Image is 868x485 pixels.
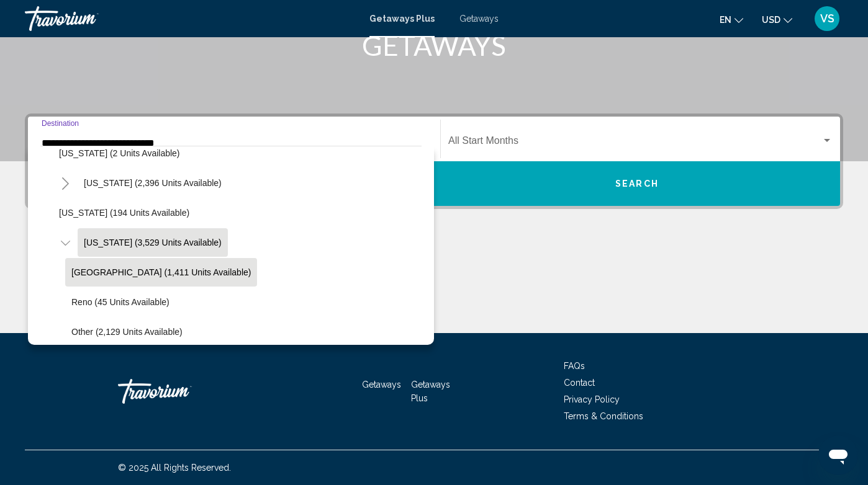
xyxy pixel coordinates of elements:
[820,12,834,25] span: VS
[459,14,499,24] a: Getaways
[811,6,843,32] button: User Menu
[720,15,731,25] span: en
[71,297,170,307] span: Reno (45 units available)
[564,394,620,404] a: Privacy Policy
[411,380,450,403] a: Getaways Plus
[118,373,242,410] a: Travorium
[564,411,643,421] a: Terms & Conditions
[564,361,585,371] a: FAQs
[59,208,189,218] span: [US_STATE] (194 units available)
[65,258,257,287] button: [GEOGRAPHIC_DATA] (1,411 units available)
[78,228,228,257] button: [US_STATE] (3,529 units available)
[71,327,183,337] span: Other (2,129 units available)
[59,148,180,158] span: [US_STATE] (2 units available)
[65,288,176,316] button: Reno (45 units available)
[369,14,435,24] a: Getaways Plus
[53,230,78,255] button: Toggle Nevada (3,529 units available)
[720,11,743,29] button: Change language
[434,161,840,206] button: Search
[71,267,251,277] span: [GEOGRAPHIC_DATA] (1,411 units available)
[564,378,595,388] a: Contact
[28,117,840,206] div: Search widget
[53,171,78,195] button: Toggle Missouri (2,396 units available)
[762,11,792,29] button: Change currency
[53,198,196,227] button: [US_STATE] (194 units available)
[362,380,401,389] a: Getaways
[78,169,228,197] button: [US_STATE] (2,396 units available)
[615,179,659,189] span: Search
[762,15,780,25] span: USD
[53,139,186,167] button: [US_STATE] (2 units available)
[84,178,222,188] span: [US_STATE] (2,396 units available)
[818,435,858,475] iframe: Button to launch messaging window
[118,463,231,473] span: © 2025 All Rights Reserved.
[25,6,357,31] a: Travorium
[65,318,189,346] button: Other (2,129 units available)
[84,238,222,247] span: [US_STATE] (3,529 units available)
